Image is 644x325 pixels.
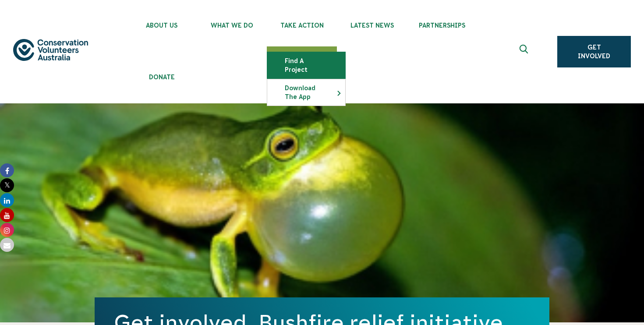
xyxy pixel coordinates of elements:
[514,41,535,62] button: Expand search box Close search box
[557,36,631,67] a: Get Involved
[267,79,345,106] a: Download the app
[13,39,88,61] img: logo.svg
[197,22,267,29] span: What We Do
[407,22,477,29] span: Partnerships
[267,79,346,106] li: Download the app
[520,45,531,59] span: Expand search box
[267,22,337,29] span: Take Action
[127,74,197,81] span: Donate
[337,22,407,29] span: Latest News
[267,52,345,78] a: Find a project
[127,22,197,29] span: About Us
